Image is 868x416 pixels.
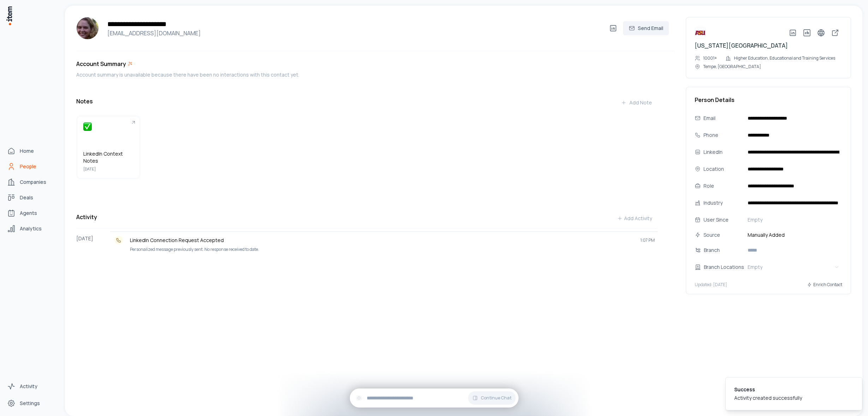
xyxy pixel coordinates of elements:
img: Arizona State University [695,27,706,38]
a: Home [4,144,58,158]
h3: Notes [76,97,93,105]
h3: Account Summary [76,60,126,68]
span: People [20,163,36,170]
button: Add Note [615,96,658,110]
div: Phone [704,131,742,139]
div: Email [704,114,742,122]
div: Source [704,231,742,239]
span: Manually Added [745,231,842,239]
div: Location [704,165,742,173]
span: Continue Chat [481,395,511,401]
span: 1:07 PM [640,237,655,243]
a: Analytics [4,222,58,236]
div: Role [704,182,742,190]
p: 10001+ [703,55,717,61]
p: Tempe, [GEOGRAPHIC_DATA] [703,64,761,70]
span: Activity [20,383,37,390]
a: People [4,159,58,174]
div: Add Note [621,99,652,106]
div: Account summary is unavailable because there have been no interactions with this contact yet. [76,71,658,79]
p: Personalized message previously sent. No response received to date. [130,246,655,253]
h4: [EMAIL_ADDRESS][DOMAIN_NAME] [104,29,606,37]
a: Companies [4,175,58,189]
p: Updated: [DATE] [695,282,727,288]
div: Activity created successfully [734,394,802,402]
button: Enrich Contact [807,278,842,291]
span: Empty [748,216,762,223]
h5: LinkedIn Context Notes [83,150,133,164]
button: Continue Chat [468,391,516,405]
button: Empty [745,214,842,225]
img: Amanda Rice, PhD, RBP [76,17,99,40]
div: [DATE] [76,231,110,256]
img: Item Brain Logo [6,6,13,26]
div: Continue Chat [350,388,519,408]
a: Settings [4,396,58,410]
p: Higher Education, Educational and Training Services [734,55,835,61]
p: LinkedIn Connection Request Accepted [130,237,635,244]
a: Agents [4,206,58,220]
span: Home [20,147,34,155]
div: Industry [704,199,742,207]
div: Success [734,386,802,393]
div: LinkedIn [704,148,742,156]
div: Branch Locations [704,263,749,271]
span: Analytics [20,225,42,232]
img: white check mark [83,122,92,131]
button: Add Activity [611,211,658,225]
span: [DATE] [83,166,133,172]
a: Deals [4,191,58,205]
span: Companies [20,179,46,186]
span: Settings [20,400,40,407]
a: Activity [4,379,58,393]
div: Branch [704,246,749,254]
span: Deals [20,194,33,201]
span: Agents [20,210,37,217]
div: User Since [704,216,742,224]
h3: Person Details [695,96,842,104]
button: Send Email [623,21,669,35]
a: [US_STATE][GEOGRAPHIC_DATA] [695,42,788,49]
h3: Activity [76,213,97,221]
